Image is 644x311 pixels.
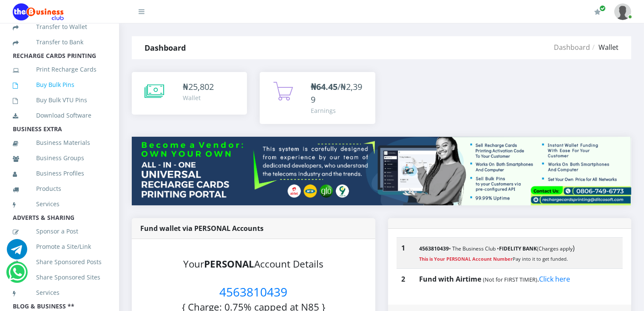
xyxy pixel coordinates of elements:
strong: Fund wallet via PERSONAL Accounts [140,224,264,233]
span: /₦2,399 [311,81,362,105]
small: Pay into it to get funded. [419,256,568,262]
small: • The Business Club • (Charges apply [419,245,573,252]
a: Dashboard [554,43,590,52]
a: Sponsor a Post [13,222,106,241]
a: Buy Bulk Pins [13,75,106,95]
th: 2 [397,269,414,290]
a: Business Groups [13,148,106,168]
li: Wallet [590,42,618,52]
b: Fund with Airtime [419,274,481,284]
a: Click here [539,274,570,284]
img: multitenant_rcp.png [132,137,631,205]
i: Renew/Upgrade Subscription [594,9,601,15]
strong: This is Your PERSONAL Account Number [419,256,513,262]
a: Download Software [13,106,106,125]
span: Renew/Upgrade Subscription [599,5,606,12]
a: Services [13,283,106,302]
a: Buy Bulk VTU Pins [13,90,106,110]
a: Promote a Site/Link [13,237,106,256]
div: Wallet [183,93,214,102]
td: . [414,269,623,290]
a: Chat for support [9,268,26,282]
a: Business Materials [13,133,106,153]
a: Transfer to Wallet [13,17,106,37]
a: Products [13,179,106,199]
strong: Dashboard [145,43,186,53]
a: Services [13,194,106,214]
th: 1 [397,238,414,269]
small: Your Account Details [183,257,323,271]
b: FIDELITY BANK [499,245,537,252]
a: Print Recharge Cards [13,60,106,79]
a: Business Profiles [13,164,106,183]
b: PERSONAL [204,257,254,271]
a: ₦64.45/₦2,399 Earnings [260,72,375,124]
img: Logo [13,3,64,20]
td: ) [414,238,623,269]
small: (Not for FIRST TIMER) [483,276,537,283]
div: ₦ [183,81,214,93]
span: 4563810439 [219,284,287,300]
a: Share Sponsored Sites [13,268,106,287]
b: 4563810439 [419,245,449,252]
img: User [614,3,631,20]
a: Transfer to Bank [13,32,106,52]
div: Earnings [311,106,366,115]
a: ₦25,802 Wallet [132,72,247,115]
b: ₦64.45 [311,81,338,92]
a: Chat for support [7,245,27,259]
span: 25,802 [188,81,214,92]
a: Share Sponsored Posts [13,252,106,272]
